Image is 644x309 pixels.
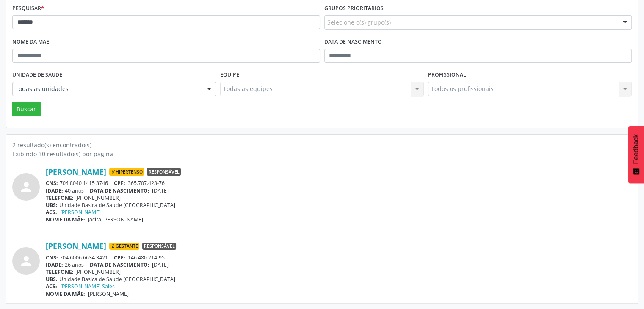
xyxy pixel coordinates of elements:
[46,254,632,261] div: 704 6006 6634 3421
[46,216,85,223] span: NOME DA MÃE:
[46,241,106,251] a: [PERSON_NAME]
[46,194,632,201] div: [PHONE_NUMBER]
[12,149,632,158] div: Exibindo 30 resultado(s) por página
[152,261,169,268] span: [DATE]
[46,167,106,177] a: [PERSON_NAME]
[46,276,58,283] span: UBS:
[46,254,58,261] span: CNS:
[46,261,63,268] span: IDADE:
[114,179,125,187] span: CPF:
[46,283,57,290] span: ACS:
[220,69,239,82] label: Equipe
[114,254,125,261] span: CPF:
[46,179,632,187] div: 704 8040 1415 3746
[60,209,101,216] a: [PERSON_NAME]
[128,254,165,261] span: 146.480.214-95
[12,36,49,49] label: Nome da mãe
[12,102,41,116] button: Buscar
[15,85,199,93] span: Todas as unidades
[628,126,644,183] button: Feedback - Mostrar pesquisa
[46,201,632,209] div: Unidade Basica de Saude [GEOGRAPHIC_DATA]
[327,18,391,27] span: Selecione o(s) grupo(s)
[46,187,63,194] span: IDADE:
[147,168,181,176] span: Responsável
[88,290,129,298] span: [PERSON_NAME]
[46,179,58,187] span: CNS:
[128,179,165,187] span: 365.707.428-76
[12,69,62,82] label: Unidade de saúde
[46,187,632,194] div: 40 anos
[46,261,632,268] div: 26 anos
[632,134,640,164] span: Feedback
[46,268,74,276] span: TELEFONE:
[46,290,85,298] span: NOME DA MÃE:
[109,168,144,176] span: Hipertenso
[109,243,139,250] span: Gestante
[324,36,382,49] label: Data de nascimento
[12,141,632,149] div: 2 resultado(s) encontrado(s)
[46,268,632,276] div: [PHONE_NUMBER]
[46,209,57,216] span: ACS:
[90,261,149,268] span: DATA DE NASCIMENTO:
[324,2,384,15] label: Grupos prioritários
[60,283,115,290] a: [PERSON_NAME] Sales
[46,276,632,283] div: Unidade Basica de Saude [GEOGRAPHIC_DATA]
[90,187,149,194] span: DATA DE NASCIMENTO:
[46,194,74,201] span: TELEFONE:
[19,254,34,269] i: person
[142,243,176,250] span: Responsável
[46,201,58,209] span: UBS:
[19,179,34,195] i: person
[12,2,44,15] label: Pesquisar
[88,216,143,223] span: Jacira [PERSON_NAME]
[428,69,466,82] label: Profissional
[152,187,169,194] span: [DATE]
